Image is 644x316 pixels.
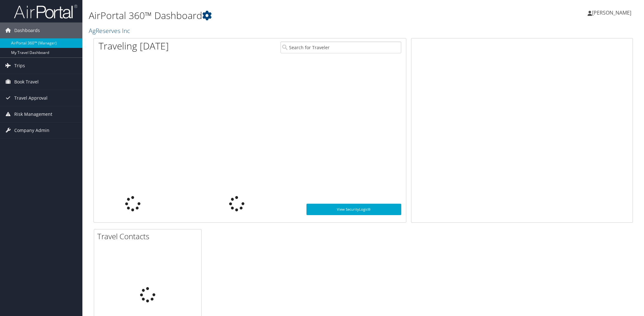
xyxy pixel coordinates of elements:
[306,204,401,215] a: View SecurityLogic®
[97,231,201,242] h2: Travel Contacts
[14,90,48,106] span: Travel Approval
[14,106,52,122] span: Risk Management
[14,122,49,138] span: Company Admin
[14,74,39,90] span: Book Travel
[14,4,77,19] img: airportal-logo.png
[280,42,401,53] input: Search for Traveler
[588,3,638,22] a: [PERSON_NAME]
[14,23,40,38] span: Dashboards
[592,9,631,16] span: [PERSON_NAME]
[99,39,169,53] h1: Traveling [DATE]
[89,26,132,35] a: AgReserves Inc
[14,58,25,74] span: Trips
[89,9,455,22] h1: AirPortal 360™ Dashboard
